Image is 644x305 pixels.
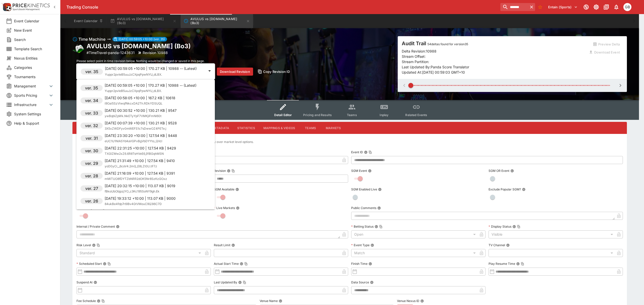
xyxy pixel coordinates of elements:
span: yoD0yCi__6coV4.2mQ_E8LZt0LI.tF7J [105,164,157,168]
p: [DATE] 00:58:05 +10:00 | 167.2 KB | 10618 [105,95,175,100]
p: [DATE] 19:33:12 +10:00 | 113.07 KB | 9000 [105,196,176,201]
span: ywBqblZpWk.NkETyYpF7VMKjiFmNl60t [105,114,162,118]
p: [DATE] 23:30:20 +10:00 | 127.54 KB | 9448 [105,133,177,138]
p: [DATE] 21:16:09 +10:00 | 127.54 KB | 9391 [105,171,175,176]
p: [DATE] 20:32:15 +10:00 | 113.07 KB | 9019 [105,183,175,188]
h6: ver. 28 [85,173,98,179]
h6: ver. 31 [86,135,98,141]
p: [DATE] 21:31:49 +10:00 | 127.54 KB | 9410 [105,158,175,163]
p: [DATE] 00:30:52 +10:00 | 130.21 KB | 9547 [105,108,177,113]
h6: ver. 27 [85,185,98,191]
p: [DATE] 00:59:05 +10:00 | 170.27 KB | 10988 -- (Latest) [105,83,196,88]
span: i9Oai5SzVtwqfNkcxDA2Th.RDkYDSUQL [105,101,163,105]
span: 3X5xZWDFyv0mWEFS1c7sDwwOZ4PETe.j [105,127,166,130]
span: 84ukBe4fdp7r6lBv4GtVMouC9Q3I6C7D [105,202,162,206]
h6: ver. 26 [85,198,98,204]
h6: ver. 33 [85,110,98,116]
span: mMiTUO8fDYTZbNRR2dOK5Nr8SzKzGOxz [105,177,167,181]
span: TXGlZMw2xZ6.6R8TsHVeE6_91BGqhMSN [105,152,164,156]
h6: ver. 35 [85,85,98,91]
p: [DATE] 22:31:25 +10:00 | 127.54 KB | 9429 [105,145,176,151]
h6: ver. 30 [85,148,98,154]
span: eUC1U1NIASYd4aVGPvBgVbDYYto_QVcl [105,139,162,143]
h6: ver. 29 [85,160,98,166]
h6: ver. 32 [85,123,98,129]
span: fBkoUbObjpzjYO_c3Kc195SoNY9gh.Ek [105,189,159,193]
h6: ver. 34 [85,97,98,104]
p: [DATE] 00:07:39 +10:00 | 130.21 KB | 9528 [105,120,177,126]
span: Yuppr2pvIeB5uuJzCXpqPpwNYU_dLBX. [105,89,162,93]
